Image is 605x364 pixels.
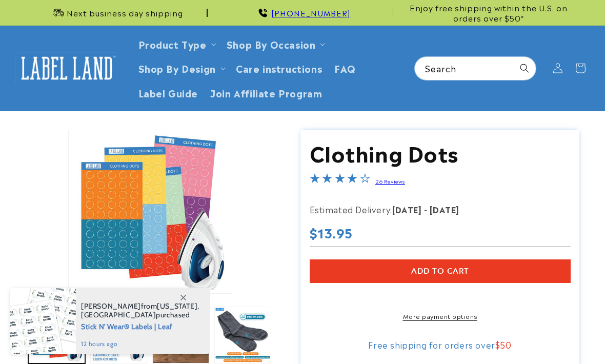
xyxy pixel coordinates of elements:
[328,56,362,80] a: FAQ
[132,80,205,105] a: Label Guide
[375,177,405,185] a: 26 Reviews
[310,339,571,350] div: Free shipping for orders over
[81,301,141,311] span: [PERSON_NAME]
[138,37,207,51] a: Product Type
[334,62,356,74] span: FAQ
[392,203,422,215] strong: [DATE]
[310,225,353,240] span: $13.95
[15,52,118,84] img: Label Land
[502,320,595,354] iframe: Gorgias live chat messenger
[81,302,199,319] span: from , purchased
[138,61,216,75] a: Shop By Design
[67,8,183,18] span: Next business day shipping
[430,203,459,215] strong: [DATE]
[12,48,122,88] a: Label Land
[236,62,322,74] span: Care instructions
[397,3,579,23] span: Enjoy free shipping within the U.S. on orders over $50*
[132,32,220,56] summary: Product Type
[132,56,230,80] summary: Shop By Design
[220,32,330,56] summary: Shop By Occasion
[310,139,571,166] h1: Clothing Dots
[227,38,316,50] span: Shop By Occasion
[495,338,500,351] span: $
[204,80,328,105] a: Join Affiliate Program
[271,7,351,18] a: [PHONE_NUMBER]
[411,267,469,276] span: Add to cart
[310,202,566,217] p: Estimated Delivery:
[500,338,511,351] span: 50
[424,203,428,215] strong: -
[310,311,571,320] a: More payment options
[210,87,322,98] span: Join Affiliate Program
[230,56,328,80] a: Care instructions
[310,174,370,187] span: 4.0-star overall rating
[310,259,571,283] button: Add to cart
[138,87,198,98] span: Label Guide
[513,57,536,79] button: Search
[157,301,197,311] span: [US_STATE]
[214,307,271,363] button: Load image 4 in gallery view
[81,310,156,319] span: [GEOGRAPHIC_DATA]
